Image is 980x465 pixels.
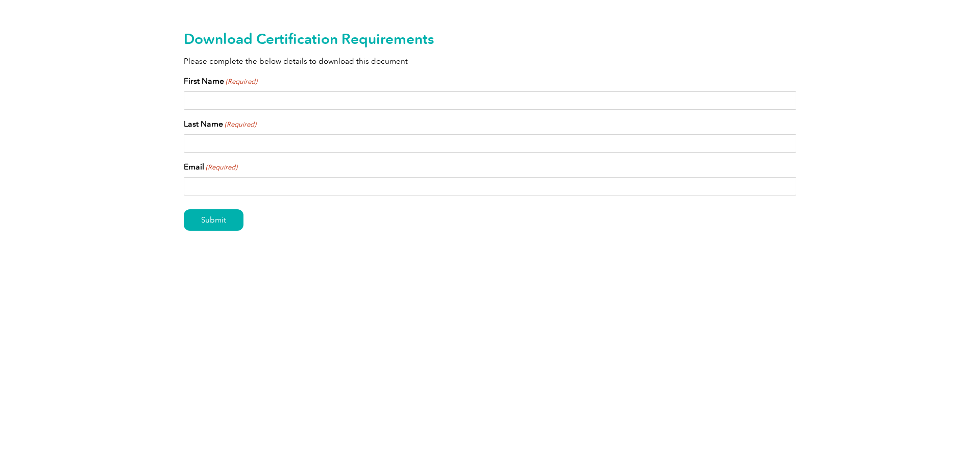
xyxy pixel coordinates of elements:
input: Submit [184,209,243,231]
h2: Download Certification Requirements [184,31,796,47]
span: (Required) [225,77,258,87]
label: First Name [184,75,257,87]
label: Email [184,161,237,173]
p: Please complete the below details to download this document [184,56,796,67]
span: (Required) [205,162,238,173]
span: (Required) [224,119,257,130]
label: Last Name [184,118,256,130]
